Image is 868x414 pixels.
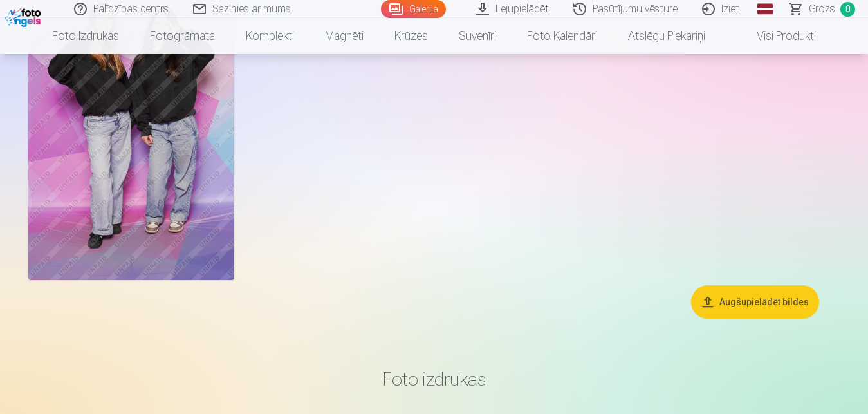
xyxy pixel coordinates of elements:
a: Magnēti [309,18,379,54]
a: Foto izdrukas [37,18,134,54]
a: Krūzes [379,18,443,54]
a: Suvenīri [443,18,512,54]
span: Grozs [809,1,835,17]
button: Augšupielādēt bildes [691,285,819,319]
a: Atslēgu piekariņi [613,18,721,54]
a: Foto kalendāri [512,18,613,54]
span: 0 [840,2,855,17]
h3: Foto izdrukas [59,368,810,391]
a: Fotogrāmata [134,18,230,54]
a: Komplekti [230,18,309,54]
a: Visi produkti [721,18,831,54]
img: /fa1 [5,5,44,27]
